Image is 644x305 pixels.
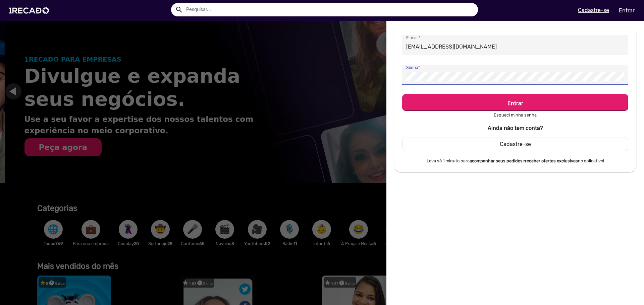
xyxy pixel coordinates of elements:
button: Entrar [402,94,628,111]
mat-icon: Example home icon [175,6,183,14]
button: Example home icon [173,3,184,15]
u: Cadastre-se [578,7,609,13]
span: Cadastre-se [500,141,531,147]
b: Entrar [507,100,523,106]
b: acompanhar seus pedidos [470,158,523,163]
u: Esqueci minha senha [494,112,537,118]
b: Ainda não tem conta? [488,125,543,131]
a: Entrar [614,5,639,16]
input: Exemplo@email.com [406,43,624,51]
button: Cadastre-se [402,138,628,151]
small: Leva só 1 minuto para e no aplicativo! [402,158,628,164]
input: Pesquisar... [181,3,478,16]
b: receber ofertas exclusivas [525,158,578,163]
